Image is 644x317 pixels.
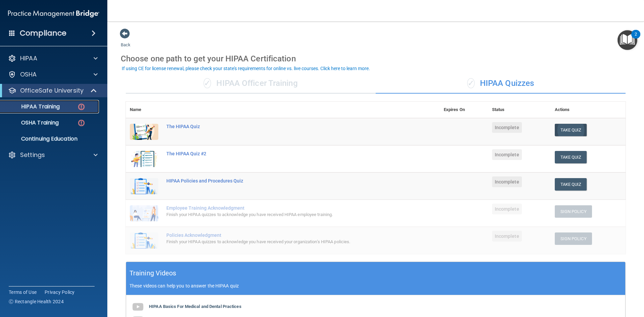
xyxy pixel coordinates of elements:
[528,269,636,296] iframe: Drift Widget Chat Controller
[77,103,86,111] img: danger-circle.6113f641.png
[166,205,406,211] div: Employee Training Acknowledgment
[129,267,176,279] h5: Training Videos
[492,122,522,133] span: Incomplete
[467,78,475,88] span: ✓
[9,298,64,305] span: Ⓒ Rectangle Health 2024
[166,178,406,183] div: HIPAA Policies and Procedures Quiz
[204,78,211,88] span: ✓
[166,151,406,156] div: The HIPAA Quiz #2
[4,136,96,142] p: Continuing Education
[8,70,98,78] a: OSHA
[166,238,406,246] div: Finish your HIPAA quizzes to acknowledge you have received your organization’s HIPAA policies.
[551,102,626,118] th: Actions
[635,34,637,43] div: 2
[126,73,376,94] div: HIPAA Officer Training
[129,283,622,288] p: These videos can help you to answer the HIPAA quiz
[20,151,45,159] p: Settings
[4,119,59,126] p: OSHA Training
[555,124,587,136] button: Take Quiz
[20,87,84,95] p: OfficeSafe University
[166,211,406,219] div: Finish your HIPAA quizzes to acknowledge you have received HIPAA employee training.
[166,232,406,238] div: Policies Acknowledgment
[8,7,99,20] img: PMB logo
[131,300,145,314] img: gray_youtube_icon.38fcd6cc.png
[492,176,522,187] span: Incomplete
[555,151,587,163] button: Take Quiz
[492,231,522,242] span: Incomplete
[4,103,60,110] p: HIPAA Training
[8,54,98,62] a: HIPAA
[121,34,130,47] a: Back
[77,119,86,127] img: danger-circle.6113f641.png
[8,87,97,95] a: OfficeSafe University
[121,65,371,72] button: If using CE for license renewal, please check your state's requirements for online vs. live cours...
[555,205,592,218] button: Sign Policy
[122,66,370,71] div: If using CE for license renewal, please check your state's requirements for online vs. live cours...
[166,124,406,129] div: The HIPAA Quiz
[440,102,488,118] th: Expires On
[9,289,37,296] a: Terms of Use
[555,232,592,245] button: Sign Policy
[492,204,522,214] span: Incomplete
[126,102,162,118] th: Name
[488,102,551,118] th: Status
[20,54,37,62] p: HIPAA
[618,30,637,50] button: Open Resource Center, 2 new notifications
[149,304,241,309] b: HIPAA Basics For Medical and Dental Practices
[45,289,75,296] a: Privacy Policy
[555,178,587,191] button: Take Quiz
[8,151,98,159] a: Settings
[492,149,522,160] span: Incomplete
[376,73,626,94] div: HIPAA Quizzes
[121,49,631,68] div: Choose one path to get your HIPAA Certification
[20,29,66,38] h4: Compliance
[20,70,37,78] p: OSHA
